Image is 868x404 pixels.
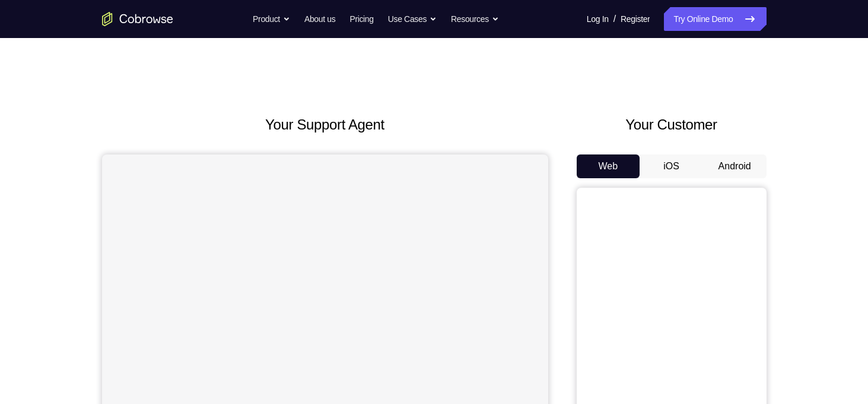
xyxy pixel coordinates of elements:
[577,114,767,135] h2: Your Customer
[703,154,767,178] button: Android
[451,7,499,31] button: Resources
[613,12,616,26] span: /
[102,12,173,26] a: Go to the home page
[587,7,609,31] a: Log In
[640,154,703,178] button: iOS
[621,7,650,31] a: Register
[577,154,640,178] button: Web
[349,7,373,31] a: Pricing
[388,7,437,31] button: Use Cases
[304,7,335,31] a: About us
[664,7,766,31] a: Try Online Demo
[102,114,548,135] h2: Your Support Agent
[253,7,290,31] button: Product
